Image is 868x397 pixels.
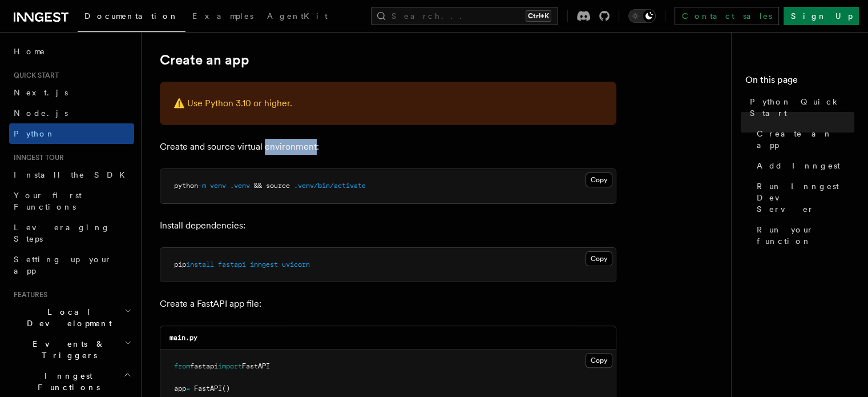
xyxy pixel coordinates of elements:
span: Your first Functions [14,191,82,211]
span: Features [9,290,47,299]
span: = [186,384,190,392]
button: Copy [586,173,612,187]
span: venv [210,182,226,190]
span: .venv/bin/activate [294,182,366,190]
a: Home [9,41,134,62]
span: python [174,182,198,190]
span: app [174,384,186,392]
button: Copy [586,251,612,266]
a: Your first Functions [9,185,134,217]
a: Setting up your app [9,249,134,281]
span: from [174,362,190,370]
a: Contact sales [675,7,779,25]
span: Inngest tour [9,153,64,162]
span: .venv [230,182,250,190]
p: ⚠️ Use Python 3.10 or higher. [173,95,603,111]
span: fastapi [190,362,218,370]
span: install [186,260,214,268]
a: Documentation [78,3,185,32]
a: AgentKit [260,3,334,31]
span: Node.js [14,109,68,118]
span: Local Development [9,306,124,329]
a: Create an app [160,52,249,68]
span: () [222,384,230,392]
span: Setting up your app [14,255,112,275]
span: inngest [250,260,278,268]
a: Next.js [9,82,134,103]
a: Leveraging Steps [9,217,134,249]
span: Leveraging Steps [14,223,110,243]
span: Inngest Functions [9,370,123,393]
span: Python Quick Start [750,96,854,119]
a: Examples [185,3,260,31]
span: FastAPI [242,362,270,370]
kbd: Ctrl+K [526,10,551,22]
button: Toggle dark mode [628,9,656,23]
span: Quick start [9,71,59,80]
a: Add Inngest [752,155,854,176]
p: Create a FastAPI app file: [160,296,616,312]
span: -m [198,182,206,190]
button: Copy [586,353,612,368]
span: Next.js [14,88,68,97]
span: source [266,182,290,190]
span: Install the SDK [14,170,132,179]
button: Local Development [9,302,134,334]
code: main.py [169,334,197,342]
span: && [254,182,262,190]
span: fastapi [218,260,246,268]
a: Python Quick Start [745,91,854,123]
span: Create an app [757,128,854,151]
span: Documentation [84,11,179,21]
button: Search...Ctrl+K [371,7,558,25]
p: Install dependencies: [160,218,616,234]
a: Sign Up [784,7,859,25]
span: Python [14,129,55,138]
h4: On this page [745,73,854,91]
span: Events & Triggers [9,338,124,361]
span: Run your function [757,224,854,247]
span: Run Inngest Dev Server [757,181,854,215]
span: pip [174,260,186,268]
span: import [218,362,242,370]
a: Install the SDK [9,165,134,185]
a: Run Inngest Dev Server [752,176,854,219]
button: Events & Triggers [9,334,134,366]
span: Add Inngest [757,160,840,171]
a: Create an app [752,123,854,155]
span: Home [14,46,46,57]
a: Python [9,123,134,144]
a: Node.js [9,103,134,123]
span: uvicorn [282,260,310,268]
span: FastAPI [194,384,222,392]
span: Examples [192,11,253,21]
p: Create and source virtual environment: [160,139,616,155]
a: Run your function [752,219,854,251]
span: AgentKit [267,11,328,21]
